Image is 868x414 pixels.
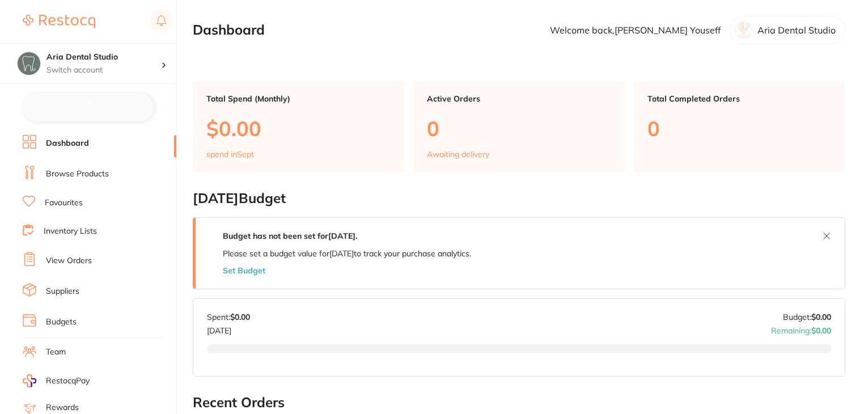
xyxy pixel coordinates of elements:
[46,168,109,180] a: Browse Products
[223,231,357,241] strong: Budget has not been set for [DATE] .
[23,374,36,387] img: RestocqPay
[811,312,831,322] strong: $0.00
[193,81,404,172] a: Total Spend (Monthly)$0.00spend inSept
[550,25,721,35] p: Welcome back, [PERSON_NAME] Youseff
[230,312,250,322] strong: $0.00
[783,312,831,322] p: Budget:
[647,94,832,103] p: Total Completed Orders
[647,117,832,140] p: 0
[46,316,77,328] a: Budgets
[427,150,489,159] p: Awaiting delivery
[46,52,161,63] h4: Aria Dental Studio
[757,25,836,35] p: Aria Dental Studio
[46,347,66,358] a: Team
[206,94,391,103] p: Total Spend (Monthly)
[207,322,250,335] p: [DATE]
[46,402,79,413] a: Rewards
[427,117,611,140] p: 0
[46,255,92,267] a: View Orders
[193,22,265,38] h2: Dashboard
[46,138,89,149] a: Dashboard
[413,81,625,172] a: Active Orders0Awaiting delivery
[811,326,831,336] strong: $0.00
[193,395,845,411] h2: Recent Orders
[223,249,471,258] p: Please set a budget value for [DATE] to track your purchase analytics.
[193,191,845,206] h2: [DATE] Budget
[206,150,254,159] p: spend in Sept
[46,65,161,76] p: Switch account
[223,266,265,275] button: Set Budget
[44,226,97,237] a: Inventory Lists
[207,312,250,322] p: Spent:
[23,9,95,35] a: Restocq Logo
[23,374,90,387] a: RestocqPay
[46,375,90,387] span: RestocqPay
[427,94,611,103] p: Active Orders
[206,117,391,140] p: $0.00
[18,52,40,75] img: Aria Dental Studio
[46,286,79,297] a: Suppliers
[771,322,831,335] p: Remaining:
[45,197,83,209] a: Favourites
[634,81,845,172] a: Total Completed Orders0
[23,15,95,28] img: Restocq Logo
